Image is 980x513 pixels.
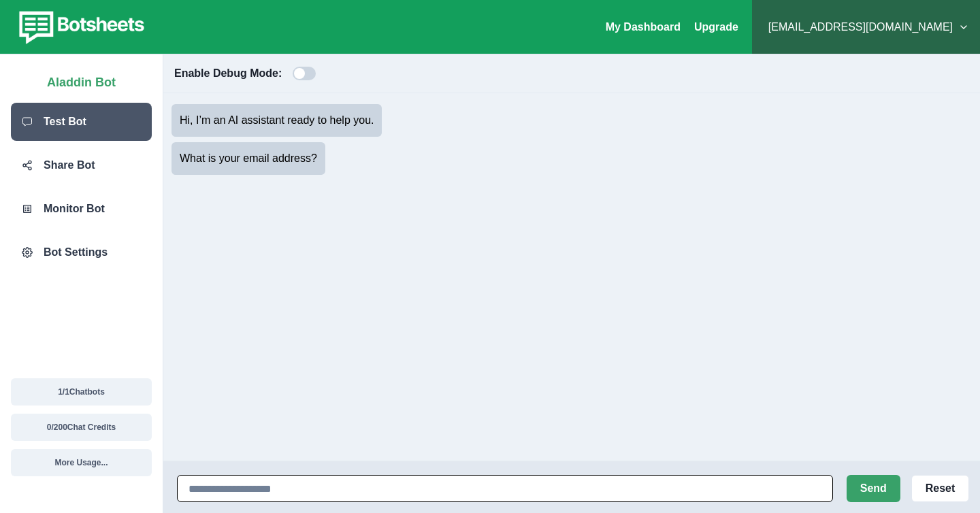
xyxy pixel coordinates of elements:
a: My Dashboard [606,21,681,33]
button: More Usage... [11,449,152,476]
p: What is your email address? [180,150,317,167]
p: Test Bot [44,114,86,130]
button: 0/200Chat Credits [11,414,152,441]
p: Bot Settings [44,244,108,261]
a: Upgrade [694,21,738,33]
p: Hi, I’m an AI assistant ready to help you. [180,112,374,129]
button: Reset [911,475,969,502]
button: 1/1Chatbots [11,378,152,406]
p: Share Bot [44,157,95,173]
button: Send [847,475,900,502]
p: Aladdin Bot [47,68,116,92]
p: Monitor Bot [44,201,105,217]
button: [EMAIL_ADDRESS][DOMAIN_NAME] [763,14,969,41]
img: botsheets-logo.png [11,8,148,46]
p: Enable Debug Mode: [174,65,282,82]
